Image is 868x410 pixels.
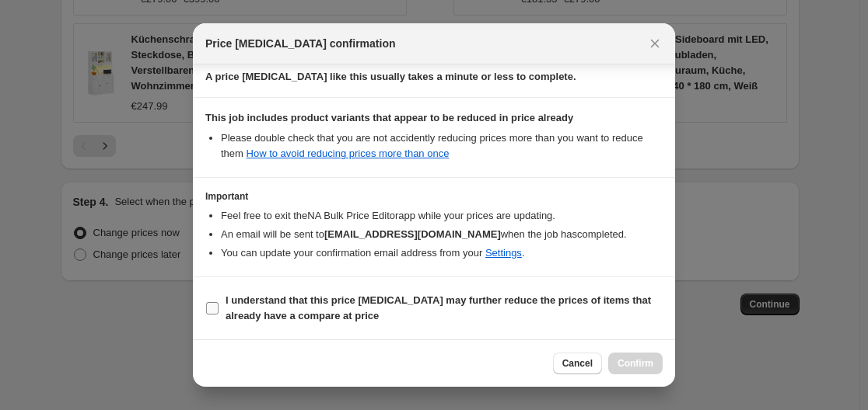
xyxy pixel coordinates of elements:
[553,353,602,374] button: Cancel
[221,208,663,224] li: Feel free to exit the NA Bulk Price Editor app while your prices are updating.
[226,294,651,321] b: I understand that this price [MEDICAL_DATA] may further reduce the prices of items that already h...
[221,245,663,261] li: You can update your confirmation email address from your .
[221,227,663,242] li: An email will be sent to when the job has completed .
[205,36,396,51] span: Price [MEDICAL_DATA] confirmation
[485,247,522,259] a: Settings
[221,130,663,162] li: Please double check that you are not accidently reducing prices more than you want to reduce them
[205,190,663,203] h3: Important
[205,112,573,123] b: This job includes product variants that appear to be reduced in price already
[562,357,593,370] span: Cancel
[247,148,450,159] a: How to avoid reducing prices more than once
[324,228,501,240] b: [EMAIL_ADDRESS][DOMAIN_NAME]
[205,71,576,82] b: A price [MEDICAL_DATA] like this usually takes a minute or less to complete.
[644,33,666,54] button: Close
